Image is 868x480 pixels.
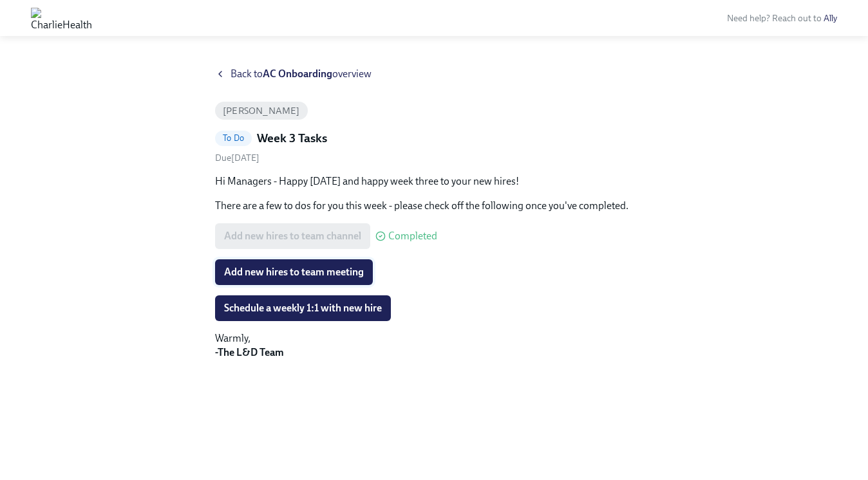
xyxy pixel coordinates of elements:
h5: Week 3 Tasks [257,130,327,147]
strong: -The L&D Team [215,346,284,358]
a: Ally [824,13,837,24]
p: Hi Managers - Happy [DATE] and happy week three to your new hires! [215,174,653,189]
button: Add new hires to team meeting [215,259,373,285]
img: CharlieHealth [31,8,92,28]
span: Back to overview [231,67,372,81]
span: [PERSON_NAME] [215,106,308,116]
button: Schedule a weekly 1:1 with new hire [215,295,391,321]
strong: AC Onboarding [263,68,332,80]
span: Need help? Reach out to [727,13,837,24]
span: To Do [215,133,252,143]
p: Warmly, [215,331,653,360]
span: Schedule a weekly 1:1 with new hire [224,302,382,315]
p: There are a few to dos for you this week - please check off the following once you've completed. [215,199,653,213]
span: Sunday, September 14th 2025, 10:00 am [215,152,259,163]
span: Add new hires to team meeting [224,266,364,279]
span: Completed [388,231,437,241]
a: Back toAC Onboardingoverview [215,67,653,81]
